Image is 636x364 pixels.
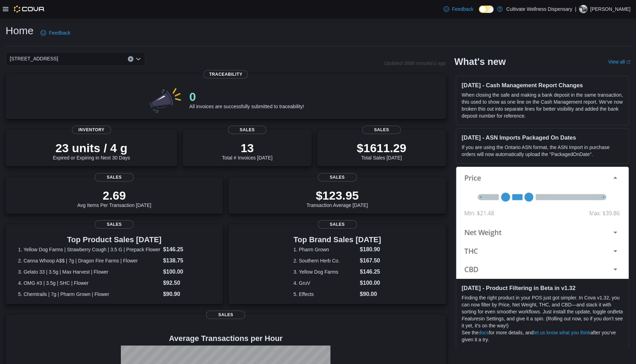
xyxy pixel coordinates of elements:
[293,257,357,264] dt: 2. Southern Herb Co.
[452,6,473,13] span: Feedback
[478,330,489,335] a: docs
[6,24,34,38] h1: Home
[590,5,630,13] p: [PERSON_NAME]
[18,280,160,287] dt: 4. OMG #3 | 3.5g | SHC | Flower
[136,56,141,62] button: Open list of options
[95,220,134,229] span: Sales
[18,236,211,244] h3: Top Product Sales [DATE]
[293,268,357,275] dt: 3. Yellow Dog Farms
[357,141,406,155] p: $1611.29
[462,284,623,291] h3: [DATE] - Product Filtering in Beta in v1.32
[506,5,572,13] p: Cultivate Wellness Dispensary
[462,329,623,343] p: See the for more details, and after you’ve given it a try.
[147,86,184,113] img: 0
[357,141,406,161] div: Total Sales [DATE]
[95,173,134,181] span: Sales
[462,294,623,329] p: Finding the right product in your POS just got simpler. In Cova v1.32, you can now filter by Pric...
[533,330,590,335] a: let us know what you think
[293,246,357,253] dt: 1. Pharm Grown
[360,290,381,298] dd: $90.00
[575,5,576,13] p: |
[360,245,381,254] dd: $180.90
[49,29,70,36] span: Feedback
[222,141,272,155] p: 13
[318,173,357,181] span: Sales
[579,5,587,13] div: Grender Wilborn
[293,236,381,244] h3: Top Brand Sales [DATE]
[462,144,623,158] p: If you are using the Ontario ASN format, the ASN Import in purchase orders will now automatically...
[53,141,130,155] p: 23 units / 4 g
[77,188,151,202] p: 2.69
[163,245,211,254] dd: $146.25
[360,268,381,276] dd: $146.25
[307,188,368,202] p: $123.95
[228,126,266,134] span: Sales
[318,220,357,229] span: Sales
[360,279,381,287] dd: $100.00
[454,56,506,67] h2: What's new
[360,257,381,265] dd: $167.50
[626,60,630,64] svg: External link
[163,290,211,298] dd: $90.90
[462,134,623,141] h3: [DATE] - ASN Imports Packaged On Dates
[18,291,160,298] dt: 5. Chemtrails | 7g | Pharm Grown | Flower
[462,91,623,119] p: When closing the safe and making a bank deposit in the same transaction, this used to show as one...
[14,6,45,13] img: Cova
[189,90,304,104] p: 0
[222,141,272,161] div: Total # Invoices [DATE]
[128,56,133,62] button: Clear input
[163,268,211,276] dd: $100.00
[307,188,368,208] div: Transaction Average [DATE]
[18,268,160,275] dt: 3. Gelato 33 | 3.5g | Max Harvest | Flower
[163,279,211,287] dd: $92.50
[77,188,151,208] div: Avg Items Per Transaction [DATE]
[18,257,160,264] dt: 2. Canna Whoop A$$ | 7g | Dragon Fire Farms | Flower
[38,26,73,40] a: Feedback
[362,126,401,134] span: Sales
[72,126,111,134] span: Inventory
[189,90,304,109] div: All invoices are successfully submitted to traceability!
[462,82,623,89] h3: [DATE] - Cash Management Report Changes
[441,2,476,16] a: Feedback
[204,70,248,79] span: Traceability
[18,246,160,253] dt: 1. Yellow Dog Farms | Strawberry Cough | 3.5 G | Prepack Flower
[163,257,211,265] dd: $138.75
[293,291,357,298] dt: 5. Effects
[479,6,494,13] input: Dark Mode
[206,311,245,319] span: Sales
[10,54,58,63] span: [STREET_ADDRESS]
[384,60,446,66] p: Updated 3888 minute(s) ago
[293,280,357,287] dt: 4. GruV
[608,59,630,65] a: View allExternal link
[53,141,130,161] div: Expired or Expiring in Next 30 Days
[11,334,440,343] h4: Average Transactions per Hour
